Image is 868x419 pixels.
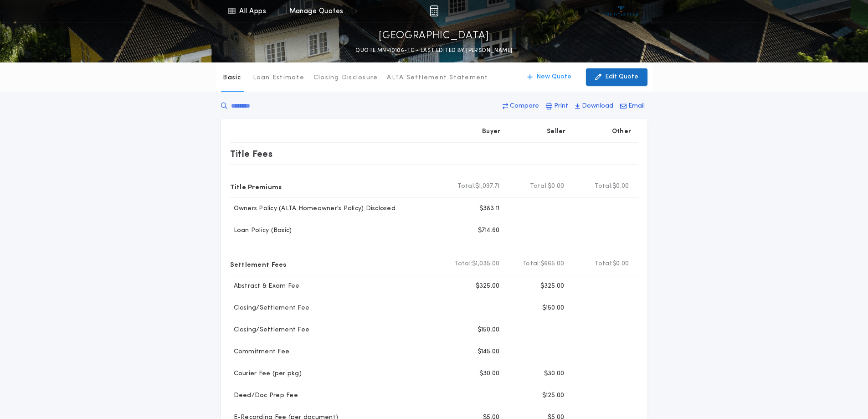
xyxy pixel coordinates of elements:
[628,102,645,111] p: Email
[387,73,488,83] p: ALTA Settlement Statement
[355,46,512,55] p: QUOTE MN-10106-TC - LAST EDITED BY [PERSON_NAME]
[611,127,631,136] p: Other
[476,282,500,291] p: $325.00
[530,182,548,191] b: Total:
[230,347,290,357] p: Commitment Fee
[478,226,500,235] p: $714.60
[612,259,629,269] span: $0.00
[547,127,566,136] p: Seller
[604,6,638,16] img: vs-icon
[554,102,568,111] p: Print
[230,226,292,235] p: Loan Policy (Basic)
[510,102,539,111] p: Compare
[230,369,302,378] p: Courier Fee (per pkg)
[586,68,647,86] button: Edit Quote
[379,29,489,43] p: [GEOGRAPHIC_DATA]
[543,98,571,114] button: Print
[542,391,565,400] p: $125.00
[542,304,565,313] p: $150.00
[475,182,499,191] span: $1,097.71
[482,127,500,136] p: Buyer
[536,72,571,82] p: New Quote
[454,259,473,269] b: Total:
[572,98,616,114] button: Download
[230,146,273,161] p: Title Fees
[540,282,565,291] p: $325.00
[223,73,241,83] p: Basic
[430,5,438,16] img: img
[595,182,613,191] b: Total:
[612,182,629,191] span: $0.00
[230,179,282,194] p: Title Premiums
[595,259,613,269] b: Total:
[478,347,500,357] p: $145.00
[605,72,638,82] p: Edit Quote
[540,259,565,269] span: $665.00
[230,204,395,213] p: Owners Policy (ALTA Homeowner's Policy) Disclosed
[472,259,499,269] span: $1,035.00
[544,369,565,378] p: $30.00
[617,98,647,114] button: Email
[230,282,300,291] p: Abstract & Exam Fee
[479,369,500,378] p: $30.00
[518,68,580,86] button: New Quote
[230,391,298,400] p: Deed/Doc Prep Fee
[582,102,613,111] p: Download
[478,326,500,335] p: $150.00
[230,326,310,335] p: Closing/Settlement Fee
[253,73,304,83] p: Loan Estimate
[230,304,310,313] p: Closing/Settlement Fee
[500,98,542,114] button: Compare
[479,204,500,213] p: $383.11
[457,182,476,191] b: Total:
[230,257,287,271] p: Settlement Fees
[548,182,564,191] span: $0.00
[313,73,378,83] p: Closing Disclosure
[522,259,540,269] b: Total:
